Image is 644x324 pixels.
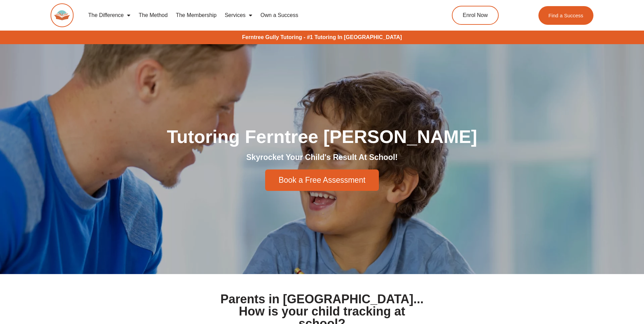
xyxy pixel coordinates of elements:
a: The Difference [84,7,135,23]
nav: Menu [84,7,421,23]
span: Find a Success [549,13,584,18]
span: Enrol Now [463,13,488,18]
a: The Method [134,7,171,23]
a: Book a Free Assessment [265,169,379,191]
a: The Membership [172,7,221,23]
span: Book a Free Assessment [279,176,366,184]
a: Services [221,7,256,23]
h2: Skyrocket Your Child's Result At School! [132,152,512,163]
a: Own a Success [256,7,302,23]
a: Enrol Now [452,6,499,25]
h1: Tutoring Ferntree [PERSON_NAME] [132,127,512,146]
a: Find a Success [538,6,594,25]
